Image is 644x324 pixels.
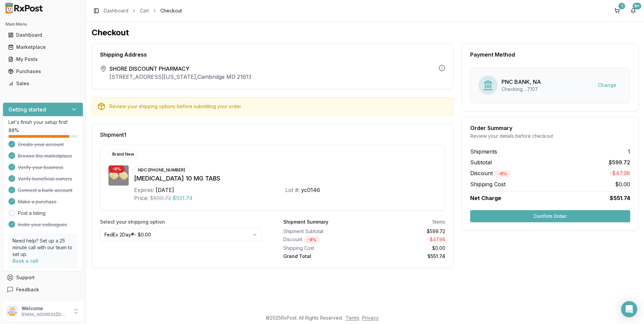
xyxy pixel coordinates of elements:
span: Checkout [160,7,182,14]
p: Let's finish your setup first! [8,119,77,126]
img: User avatar [7,306,18,317]
div: - 8 % [494,170,511,177]
div: $0.00 [367,245,445,252]
div: Lot #: [285,186,300,194]
span: $551.74 [610,194,630,202]
button: Marketplace [3,42,83,53]
div: - 8 % [304,236,320,244]
a: Cart [140,7,149,14]
a: Purchases [5,65,80,77]
div: [DATE] [156,186,174,194]
button: Support [3,271,83,284]
button: Dashboard [3,30,83,40]
div: Discount [283,236,361,244]
span: Verify your business [18,164,63,171]
div: $551.74 [367,253,445,260]
div: $599.72 [367,228,445,235]
span: Discount [470,170,511,176]
button: My Posts [3,54,83,65]
span: 1 [628,148,630,156]
span: $599.72 [609,158,630,166]
a: Book a call [12,258,38,264]
a: Terms [346,315,359,321]
div: Expires: [134,186,154,194]
span: Net Charge [470,195,501,201]
a: Privacy [362,315,379,321]
span: Verify beneficial owners [18,175,72,182]
span: Invite your colleagues [18,221,67,228]
a: Post a listing [18,210,45,217]
nav: breadcrumb [104,7,182,14]
h2: Main Menu [5,22,80,27]
div: Payment Method [470,52,630,57]
button: Feedback [3,284,83,296]
div: Checking ...7107 [502,86,541,93]
div: Shipment Summary [283,219,328,225]
span: 88 % [8,127,19,134]
span: Shipment 1 [100,132,126,137]
div: Open Intercom Messenger [621,301,637,317]
img: Farxiga 10 MG TABS [108,165,129,186]
a: Sales [5,77,80,90]
div: Price: [134,194,149,202]
span: Make a purchase [18,198,57,205]
button: Sales [3,78,83,89]
button: 1 [612,5,622,16]
button: 9+ [628,5,639,16]
h1: Checkout [92,27,639,38]
div: Grand Total [283,253,361,260]
div: - 8 % [108,165,125,173]
div: 1 items [432,219,445,225]
div: [MEDICAL_DATA] 10 MG TABS [134,174,437,183]
a: Dashboard [104,7,128,14]
a: My Posts [5,53,80,65]
div: Review your shipping options before submitting your order. [109,103,448,110]
div: 9+ [633,3,641,9]
p: Welcome [22,305,68,312]
img: RxPost Logo [3,3,46,13]
p: [EMAIL_ADDRESS][DOMAIN_NAME] [22,312,68,317]
span: Feedback [16,286,39,293]
div: Dashboard [8,32,78,38]
span: $0.00 [615,180,630,188]
div: yc0146 [301,186,320,194]
span: Connect a bank account [18,187,72,194]
div: Shipping Address [100,52,445,57]
span: Shipments [470,148,497,156]
div: Order Summary [470,125,630,131]
div: Purchases [8,68,78,75]
p: Need help? Set up a 25 minute call with our team to set up. [12,237,73,258]
div: - $47.98 [367,236,445,244]
div: 1 [618,3,625,9]
h3: Getting started [8,105,46,114]
span: $551.74 [172,194,193,202]
div: Shipping Cost [283,245,361,252]
div: Brand New [108,151,138,158]
span: -$47.98 [610,169,630,177]
p: [STREET_ADDRESS][US_STATE] , Cambridge MD 21613 [109,73,251,81]
span: Create your account [18,141,64,148]
span: SHORE DISCOUNT PHARMACY [109,65,251,73]
div: Marketplace [8,44,78,51]
div: Shipment Subtotal [283,228,361,235]
div: My Posts [8,56,78,63]
div: Sales [8,80,78,87]
div: PNC BANK, NA [502,78,541,86]
button: Change [592,79,622,91]
span: Shipping Cost [470,180,506,188]
label: Select your shipping option [100,219,262,225]
span: Browse the marketplace [18,153,72,159]
div: Review your details before checkout [470,133,630,139]
a: Dashboard [5,29,80,41]
span: $599.72 [150,194,171,202]
div: NDC: [PHONE_NUMBER] [134,166,189,174]
button: Purchases [3,66,83,77]
button: Confirm Order [470,210,630,222]
span: Subtotal [470,158,492,166]
a: Marketplace [5,41,80,53]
